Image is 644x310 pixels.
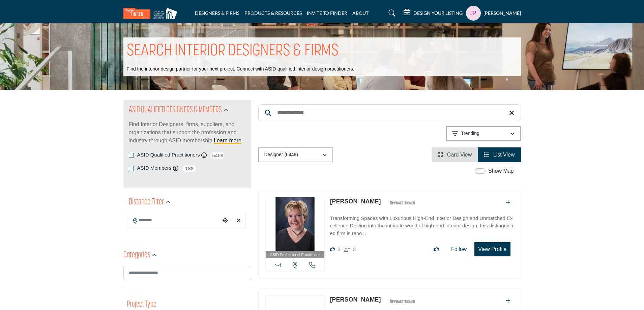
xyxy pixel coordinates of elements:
[404,9,463,17] div: DESIGN YOUR LISTING
[123,8,181,19] img: Site Logo
[387,297,417,305] img: ASID Qualified Practitioners Badge Icon
[330,295,381,304] p: Michael Crull
[338,246,340,252] span: 2
[466,6,481,21] button: Show hide supplier dropdown
[129,153,134,158] input: ASID Qualified Practitioners checkbox
[474,242,510,256] button: View Profile
[182,164,197,173] span: 188
[137,151,200,159] label: ASID Qualified Practitioners
[258,104,521,121] input: Search Keyword
[488,167,514,175] label: Show Map
[330,198,381,205] a: [PERSON_NAME]
[493,152,515,158] span: List View
[210,151,225,160] span: 5469
[478,147,521,162] li: List View
[234,214,244,228] div: Clear search location
[129,120,246,145] p: Find Interior Designers, firms, suppliers, and organizations that support the profession and indu...
[129,104,222,116] h2: ASID QUALIFIED DESIGNERS & MEMBERS
[446,126,521,141] button: Trending
[484,152,515,158] a: View List
[220,214,230,228] div: Choose your current location
[195,10,239,16] a: DESIGNERS & FIRMS
[330,210,514,237] a: Transforming Spaces with Luxurious High-End Interior Design and Unmatched Excellence Delving into...
[266,197,325,251] img: Eloise Kubli
[353,246,356,252] span: 3
[506,200,510,205] a: Add To List
[447,152,472,158] span: Card View
[214,138,241,143] a: Learn more
[344,245,356,253] div: Followers
[330,197,381,206] p: Eloise Kubli
[429,243,443,256] button: Like listing
[461,130,479,137] p: Trending
[330,296,381,303] a: [PERSON_NAME]
[432,147,478,162] li: Card View
[413,10,463,16] h5: DESIGN YOUR LISTING
[447,243,471,256] button: Follow
[244,10,302,16] a: PRODUCTS & RESOURCES
[264,151,298,158] p: Designer (6449)
[270,252,320,258] span: ASID Professional Practitioner
[330,215,514,237] p: Transforming Spaces with Luxurious High-End Interior Design and Unmatched Excellence Delving into...
[307,10,347,16] a: INVITE TO FINDER
[127,41,339,62] h1: SEARCH INTERIOR DESIGNERS & FIRMS
[266,197,325,258] a: ASID Professional Practitioner
[382,8,400,19] a: Search
[352,10,369,16] a: ABOUT
[484,10,521,17] h5: [PERSON_NAME]
[129,166,134,171] input: ASID Members checkbox
[129,214,220,227] input: Search Location
[330,247,335,252] i: Likes
[123,266,251,280] input: Search Category
[506,298,510,304] a: Add To List
[258,147,333,162] button: Designer (6449)
[129,196,164,208] h2: Distance Filter
[127,66,354,73] p: Find the interior design partner for your next project. Connect with ASID-qualified interior desi...
[438,152,472,158] a: View Card
[387,199,417,207] img: ASID Qualified Practitioners Badge Icon
[123,249,150,261] h2: Categories
[137,164,172,172] label: ASID Members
